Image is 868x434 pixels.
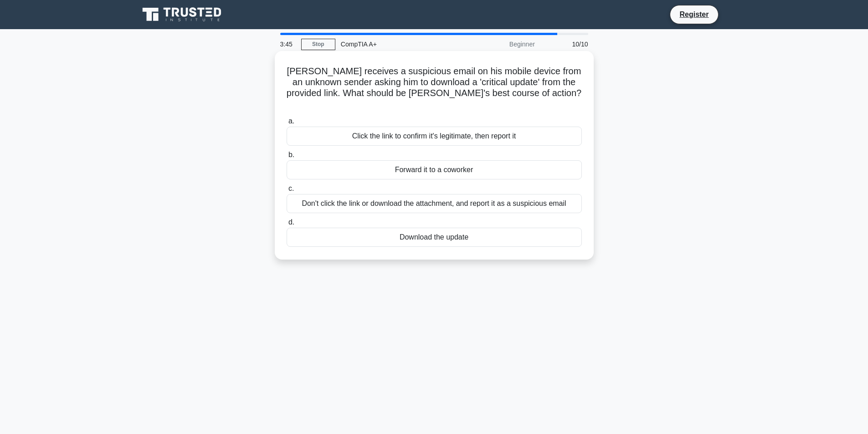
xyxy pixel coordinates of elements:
span: c. [288,184,294,192]
a: Register [674,9,714,20]
div: Don't click the link or download the attachment, and report it as a suspicious email [287,194,582,213]
div: 3:45 [275,35,301,53]
div: Forward it to a coworker [287,160,582,179]
a: Stop [301,39,335,50]
span: b. [288,151,294,158]
h5: [PERSON_NAME] receives a suspicious email on his mobile device from an unknown sender asking him ... [286,66,583,110]
span: d. [288,218,294,226]
span: a. [288,117,294,125]
div: Beginner [461,35,540,53]
div: CompTIA A+ [335,35,461,53]
div: Click the link to confirm it's legitimate, then report it [287,127,582,146]
div: 10/10 [540,35,594,53]
div: Download the update [287,228,582,247]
